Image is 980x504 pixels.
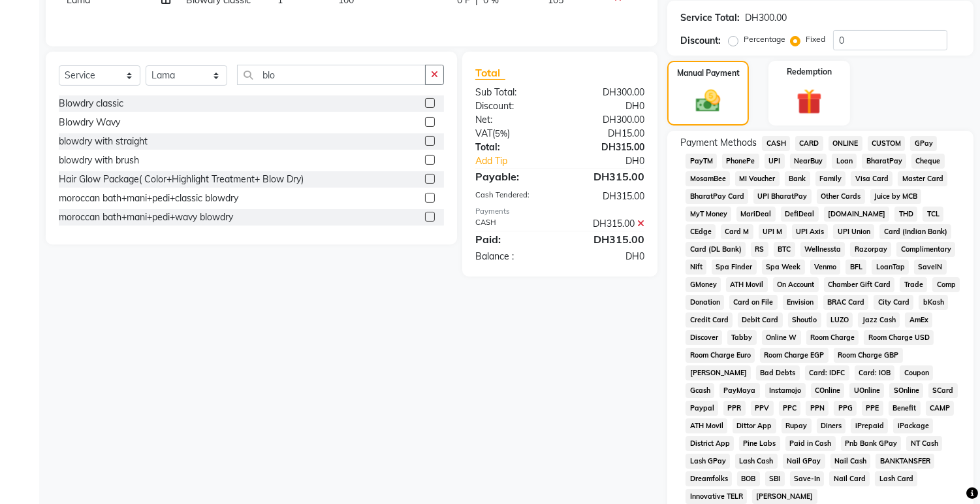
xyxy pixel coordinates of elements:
[765,383,806,398] span: Instamojo
[851,418,888,433] span: iPrepaid
[721,224,753,239] span: Card M
[560,99,655,113] div: DH0
[834,348,903,363] span: Room Charge GBP
[849,383,884,398] span: UOnline
[744,33,785,45] label: Percentage
[729,295,778,310] span: Card on File
[680,34,721,48] div: Discount:
[686,260,706,275] span: Nift
[932,277,960,292] span: Comp
[686,418,727,433] span: ATH Movil
[815,171,846,186] span: Family
[466,86,560,99] div: Sub Total:
[790,154,827,169] span: NearBuy
[686,383,714,398] span: Gcash
[762,330,801,345] span: Online W
[560,86,655,99] div: DH300.00
[466,141,560,154] div: Total:
[677,67,740,79] label: Manual Payment
[824,277,895,292] span: Chamber Gift Card
[850,242,891,257] span: Razorpay
[806,33,825,45] label: Fixed
[759,224,787,239] span: UPI M
[466,154,576,168] a: Add Tip
[686,348,755,363] span: Room Charge Euro
[727,330,757,345] span: Tabby
[712,260,757,275] span: Spa Finder
[868,136,906,151] span: CUSTOM
[817,189,865,204] span: Other Cards
[560,141,655,154] div: DH315.00
[910,136,937,151] span: GPay
[829,471,870,486] span: Nail Card
[862,401,883,416] span: PPE
[817,418,846,433] span: Diners
[762,260,805,275] span: Spa Week
[560,217,655,231] div: DH315.00
[779,401,801,416] span: PPC
[733,418,776,433] span: Dittor App
[59,173,304,186] div: Hair Glow Package( Color+Highlight Treatment+ Blow Dry)
[576,154,655,168] div: DH0
[926,401,955,416] span: CAMP
[680,136,757,150] span: Payment Methods
[823,295,869,310] span: BRAC Card
[686,189,748,204] span: BharatPay Card
[686,277,721,292] span: GMoney
[753,189,812,204] span: UPI BharatPay
[745,11,787,25] div: DH300.00
[686,312,733,328] span: Credit Card
[795,136,823,151] span: CARD
[475,127,492,139] span: VAT
[774,242,795,257] span: BTC
[827,312,853,328] span: LUZO
[855,365,895,380] span: Card: IOB
[830,454,871,469] span: Nail Cash
[773,277,819,292] span: On Account
[889,383,923,398] span: SOnline
[894,207,917,222] span: THD
[872,260,909,275] span: LoanTap
[806,401,829,416] span: PPN
[785,436,836,451] span: Paid in Cash
[906,436,942,451] span: NT Cash
[752,489,817,504] span: [PERSON_NAME]
[686,242,746,257] span: Card (DL Bank)
[686,401,718,416] span: Paypal
[781,207,819,222] span: DefiDeal
[789,86,830,118] img: _gift.svg
[726,277,768,292] span: ATH Movil
[466,231,560,247] div: Paid:
[846,260,866,275] span: BFL
[765,471,785,486] span: SBI
[722,154,759,169] span: PhonePe
[466,169,560,184] div: Payable:
[751,401,774,416] span: PPV
[686,171,730,186] span: MosamBee
[760,348,829,363] span: Room Charge EGP
[876,454,934,469] span: BANKTANSFER
[787,66,832,78] label: Redemption
[560,113,655,127] div: DH300.00
[870,189,922,204] span: Juice by MCB
[466,113,560,127] div: Net:
[864,330,934,345] span: Room Charge USD
[905,312,932,328] span: AmEx
[560,190,655,203] div: DH315.00
[735,171,780,186] span: MI Voucher
[810,260,841,275] span: Venmo
[59,97,123,110] div: Blowdry classic
[466,190,560,203] div: Cash Tendered:
[783,295,818,310] span: Envision
[719,383,760,398] span: PayMaya
[59,116,120,129] div: Blowdry Wavy
[686,295,724,310] span: Donation
[919,295,948,310] span: bKash
[475,66,505,80] span: Total
[914,260,947,275] span: SaveIN
[466,99,560,113] div: Discount:
[805,365,849,380] span: Card: IDFC
[723,401,746,416] span: PPR
[829,136,862,151] span: ONLINE
[686,224,716,239] span: CEdge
